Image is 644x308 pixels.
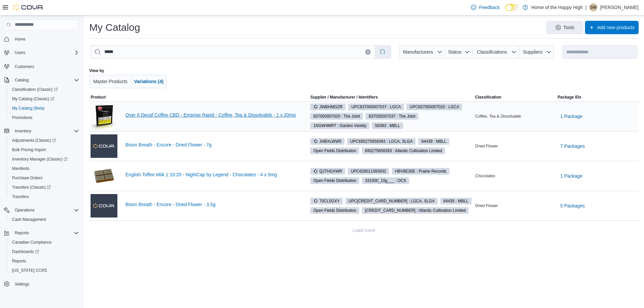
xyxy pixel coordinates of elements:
[1,48,82,57] button: Users
[12,35,28,43] a: Home
[7,215,82,224] button: Cash Management
[12,76,79,84] span: Catalog
[560,113,582,120] span: 1 Package
[1,126,82,136] button: Inventory
[15,282,29,287] span: Settings
[519,45,554,59] button: Suppliers
[91,194,117,218] img: Bison Breath - Encore - Dried Flower - 3.5g
[310,104,345,110] span: JWBHMGZR
[421,138,446,144] span: 64439 : MBLL
[131,75,166,88] button: Variations (4)
[350,224,378,237] button: Load more
[313,123,366,129] span: 1NGW4MRT : Garden Variety
[310,147,359,154] span: Open Fields Distribution
[7,136,82,145] a: Adjustments (Classic)
[93,79,127,84] span: Master Products
[12,217,46,222] span: Cash Management
[12,147,46,152] span: Bulk Pricing Import
[313,148,356,154] span: Open Fields Distribution
[345,198,438,204] span: UPC695275658430 : LGCA, SLGA
[15,37,25,42] span: Home
[12,49,28,57] button: Users
[12,157,67,162] span: Inventory Manager (Classic)
[410,104,459,110] span: UPC 837050007020 : LGCA
[12,229,79,237] span: Reports
[445,45,473,59] button: Status
[12,229,32,237] button: Reports
[560,143,585,149] span: 7 Packages
[590,3,596,11] span: SW
[12,206,79,214] span: Operations
[589,3,597,11] div: Spencer Warriner
[91,103,117,130] img: Over It Decaf Coffee CBD - Emprise Rapid - Coffee, Tea & Dissolvable - 1 x 20mg
[7,145,82,155] button: Bulk Pricing Import
[12,106,45,111] span: My Catalog (Beta)
[91,95,106,100] span: Product
[12,194,29,199] span: Transfers
[365,207,466,213] span: [CREDIT_CARD_NUMBER] : Atlantic Cultivation Limited
[557,199,587,212] button: 5 Packages
[9,146,49,154] a: Bulk Pricing Import
[7,104,82,113] button: My Catalog (Beta)
[15,207,35,213] span: Operations
[348,104,404,110] span: UPC837050007037 : LGCA
[7,173,82,183] button: Purchase Orders
[134,79,164,84] span: Variations (4)
[474,172,556,180] div: Chocolates
[9,193,32,201] a: Transfers
[557,169,585,183] button: 1 Package
[479,4,499,11] span: Feedback
[9,155,70,163] a: Inventory Manager (Classic)
[7,247,82,256] a: Dashboards
[9,136,79,144] span: Adjustments (Classic)
[9,193,79,201] span: Transfers
[9,104,79,112] span: My Catalog (Beta)
[9,165,32,173] a: Manifests
[9,104,47,112] a: My Catalog (Beta)
[353,227,375,234] span: Load more
[89,75,131,88] button: Master Products
[12,268,47,273] span: [US_STATE] CCRS
[12,115,33,120] span: Promotions
[9,174,79,182] span: Purchase Orders
[12,76,31,84] button: Catalog
[9,136,59,144] a: Adjustments (Classic)
[418,138,449,145] span: 64439 : MBLL
[403,49,433,55] span: Manufacturers
[9,238,54,246] a: Canadian Compliance
[125,172,308,177] a: English Toffee Milk 1:10:20 - NightCap by Legend - Chocolates - 4 x 5mg
[600,3,639,11] p: [PERSON_NAME]
[1,61,82,71] button: Customers
[365,178,406,184] span: 331000_10g___ : OCS
[475,95,501,100] span: Classification
[372,122,403,129] span: 58393 : MBLL
[369,113,415,119] span: 837050007037 : The Joint
[12,138,56,143] span: Adjustments (Classic)
[12,49,79,57] span: Users
[375,123,400,129] span: 58393 : MBLL
[531,3,583,11] p: Home of the Happy High
[1,205,82,215] button: Operations
[557,95,581,100] span: Package IDs
[125,202,308,207] a: Bison Breath - Encore - Dried Flower - 3.5g
[362,177,409,184] span: 331000_10g___ : OCS
[9,114,79,122] span: Promotions
[395,168,446,174] span: HBV8E30E : Prairie Records
[12,35,79,43] span: Home
[12,166,29,171] span: Manifests
[15,230,29,236] span: Reports
[477,49,507,55] span: Classifications
[468,1,502,14] a: Feedback
[91,163,117,189] img: English Toffee Milk 1:10:20 - NightCap by Legend - Chocolates - 4 x 5mg
[12,127,79,135] span: Inventory
[12,175,43,181] span: Purchase Orders
[473,45,519,59] button: Classifications
[313,138,341,144] span: JHBXLWW5
[348,198,435,204] span: UPC [CREDIT_CARD_NUMBER] : LGCA, SLGA
[12,280,32,288] a: Settings
[585,21,639,34] button: Add new products
[362,147,445,154] span: 695275658393 : Atlantic Cultivation Limited
[9,257,29,265] a: Reports
[4,32,79,306] nav: Complex example
[91,134,117,158] img: Bison Breath - Encore - Dried Flower - 7g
